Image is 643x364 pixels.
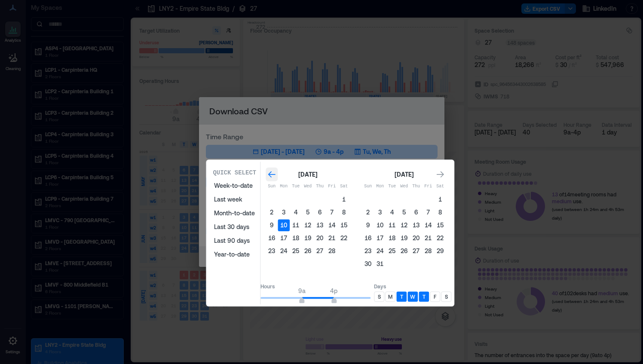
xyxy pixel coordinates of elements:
th: Monday [278,180,290,193]
button: 18 [386,232,398,244]
p: Sun [266,183,278,190]
button: 16 [362,232,374,244]
button: 21 [326,232,338,244]
p: Mon [374,183,386,190]
button: 2 [362,206,374,218]
p: Tue [386,183,398,190]
button: 30 [362,258,374,270]
button: 28 [422,245,434,257]
button: 15 [338,219,350,231]
button: 31 [374,258,386,270]
p: F [434,293,436,300]
button: Last 90 days [209,234,260,248]
th: Saturday [338,180,350,193]
button: 12 [398,219,410,231]
p: Sat [338,183,350,190]
button: 18 [290,232,302,244]
button: 27 [410,245,422,257]
button: 13 [410,219,422,231]
button: 11 [386,219,398,231]
button: 29 [434,245,446,257]
button: Last week [209,193,260,206]
p: T [423,293,426,300]
p: Wed [302,183,314,190]
button: 22 [338,232,350,244]
button: 6 [410,206,422,218]
th: Sunday [362,180,374,193]
p: Thu [410,183,422,190]
button: 13 [314,219,326,231]
button: 23 [266,245,278,257]
span: 9a [298,287,306,294]
button: 22 [434,232,446,244]
button: 7 [422,206,434,218]
button: 8 [338,206,350,218]
th: Tuesday [290,180,302,193]
th: Thursday [410,180,422,193]
button: 24 [278,245,290,257]
th: Saturday [434,180,446,193]
button: 3 [374,206,386,218]
button: 15 [434,219,446,231]
th: Wednesday [398,180,410,193]
button: 4 [290,206,302,218]
button: 8 [434,206,446,218]
button: 12 [302,219,314,231]
button: 6 [314,206,326,218]
button: 5 [398,206,410,218]
button: 25 [290,245,302,257]
p: Days [374,283,451,290]
div: [DATE] [392,169,416,180]
button: 7 [326,206,338,218]
p: Fri [326,183,338,190]
p: W [410,293,415,300]
p: Fri [422,183,434,190]
button: Last 30 days [209,220,260,234]
button: 17 [278,232,290,244]
button: 26 [302,245,314,257]
p: T [400,293,403,300]
button: 24 [374,245,386,257]
button: 20 [410,232,422,244]
button: 3 [278,206,290,218]
button: 21 [422,232,434,244]
button: 20 [314,232,326,244]
button: 4 [386,206,398,218]
p: S [445,293,448,300]
button: 26 [398,245,410,257]
button: 2 [266,206,278,218]
button: Year-to-date [209,248,260,261]
p: Thu [314,183,326,190]
th: Tuesday [386,180,398,193]
button: 25 [386,245,398,257]
button: 10 [278,219,290,231]
button: 9 [362,219,374,231]
button: Go to previous month [266,168,278,180]
th: Monday [374,180,386,193]
button: 16 [266,232,278,244]
th: Thursday [314,180,326,193]
p: M [388,293,392,300]
p: Hours [260,283,370,290]
p: Sun [362,183,374,190]
button: 5 [302,206,314,218]
p: Mon [278,183,290,190]
button: Month-to-date [209,206,260,220]
button: 14 [326,219,338,231]
button: 11 [290,219,302,231]
th: Wednesday [302,180,314,193]
button: 9 [266,219,278,231]
p: Tue [290,183,302,190]
p: S [378,293,381,300]
p: Quick Select [213,168,256,177]
button: Go to next month [434,168,446,180]
button: 1 [338,193,350,205]
button: 19 [302,232,314,244]
button: 23 [362,245,374,257]
button: Week-to-date [209,179,260,193]
button: 17 [374,232,386,244]
button: 19 [398,232,410,244]
button: 10 [374,219,386,231]
th: Friday [422,180,434,193]
button: 27 [314,245,326,257]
